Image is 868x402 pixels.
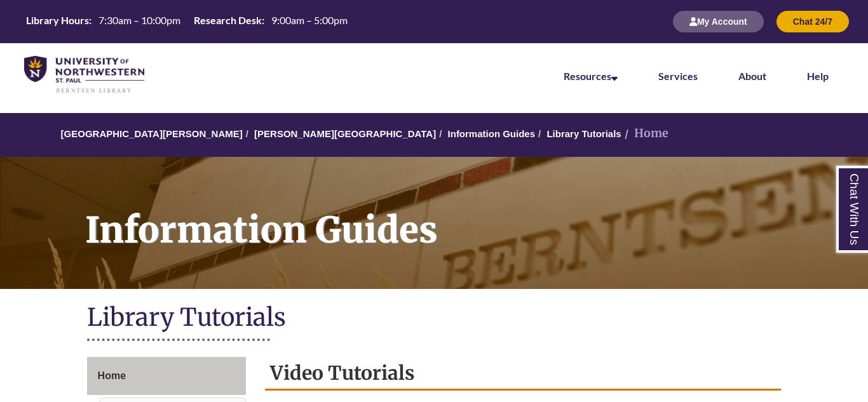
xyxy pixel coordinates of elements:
span: Home [98,370,126,381]
a: Home [87,357,247,395]
a: Services [658,70,698,82]
button: Chat 24/7 [776,11,849,32]
a: Chat 24/7 [776,16,849,27]
h1: Information Guides [71,157,868,272]
a: Information Guides [448,128,536,139]
span: 7:30am – 10:00pm [98,14,180,26]
img: UNWSP Library Logo [24,56,144,94]
a: Hours Today [21,13,353,30]
a: My Account [673,16,764,27]
span: 9:00am – 5:00pm [271,14,348,26]
h2: Video Tutorials [265,357,781,391]
a: [GEOGRAPHIC_DATA][PERSON_NAME] [61,128,243,139]
a: Help [807,70,829,82]
a: Resources [564,70,618,82]
table: Hours Today [21,13,353,29]
th: Library Hours: [21,13,93,27]
button: My Account [673,11,764,32]
li: Home [621,124,668,143]
th: Research Desk: [189,13,266,27]
a: [PERSON_NAME][GEOGRAPHIC_DATA] [254,128,436,139]
h1: Library Tutorials [87,302,782,335]
a: Library Tutorials [546,128,621,139]
a: About [738,70,766,82]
